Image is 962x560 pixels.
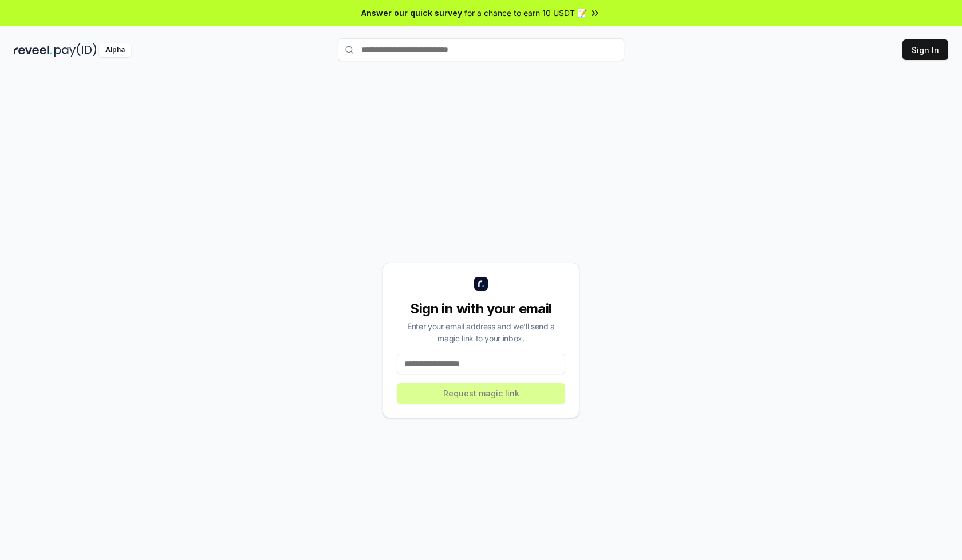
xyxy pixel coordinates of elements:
[397,300,565,318] div: Sign in with your email
[14,43,52,57] img: reveel_dark
[99,43,131,57] div: Alpha
[474,277,488,291] img: logo_small
[361,7,462,19] span: Answer our quick survey
[464,7,587,19] span: for a chance to earn 10 USDT 📝
[397,320,565,344] div: Enter your email address and we’ll send a magic link to your inbox.
[902,39,948,60] button: Sign In
[54,43,97,57] img: pay_id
